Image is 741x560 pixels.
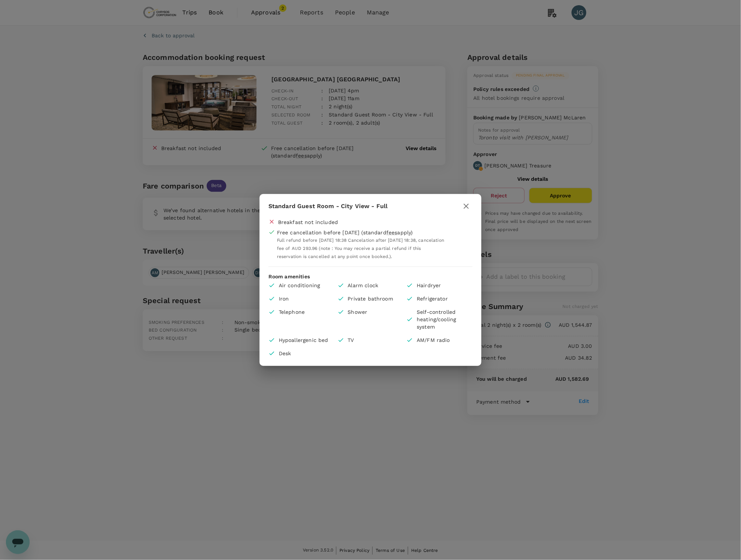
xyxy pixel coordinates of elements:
p: Hairdryer [417,282,467,289]
p: Hypoallergenic bed [279,336,329,344]
p: Refrigerator [417,295,467,302]
div: Breakfast not included [278,218,338,226]
div: Free cancellation before [DATE] (standard apply) [277,229,413,236]
p: Iron [279,295,329,302]
p: Standard Guest Room - City View - Full [268,202,388,211]
p: Private bathroom [348,295,398,302]
p: Shower [348,308,398,316]
p: AM/FM radio [417,336,467,344]
p: Alarm clock [348,282,398,289]
span: Full refund before [DATE] 18:38 Cancelation after [DATE] 18:38, cancelation fee of AUD 293.96 (no... [277,238,444,259]
p: Self-controlled heating/cooling system [417,308,467,330]
p: Air conditioning [279,282,329,289]
span: fees [386,230,397,235]
p: Telephone [279,308,329,316]
p: Room amenities [268,273,473,280]
p: Desk [279,350,329,357]
p: TV [348,336,398,344]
